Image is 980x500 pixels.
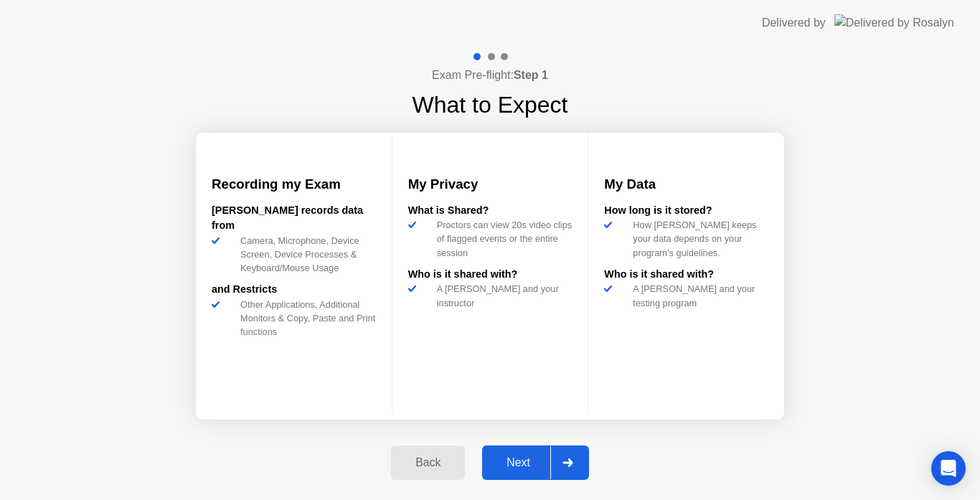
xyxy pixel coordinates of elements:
[432,67,548,84] h4: Exam Pre-flight:
[408,174,573,194] h3: My Privacy
[391,445,465,480] button: Back
[212,203,376,234] div: [PERSON_NAME] records data from
[514,69,548,81] b: Step 1
[627,218,768,260] div: How [PERSON_NAME] keeps your data depends on your program’s guidelines.
[235,298,376,339] div: Other Applications, Additional Monitors & Copy, Paste and Print functions
[212,174,376,194] h3: Recording my Exam
[762,14,826,32] div: Delivered by
[604,174,768,194] h3: My Data
[408,203,573,219] div: What is Shared?
[408,267,573,283] div: Who is it shared with?
[235,234,376,275] div: Camera, Microphone, Device Screen, Device Processes & Keyboard/Mouse Usage
[627,282,768,309] div: A [PERSON_NAME] and your testing program
[931,451,966,486] div: Open Intercom Messenger
[486,456,550,469] div: Next
[431,218,573,260] div: Proctors can view 20s video clips of flagged events or the entire session
[212,282,376,298] div: and Restricts
[834,14,954,31] img: Delivered by Rosalyn
[413,88,568,122] h1: What to Expect
[604,267,768,283] div: Who is it shared with?
[604,203,768,219] div: How long is it stored?
[482,445,589,480] button: Next
[431,282,573,309] div: A [PERSON_NAME] and your instructor
[395,456,461,469] div: Back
